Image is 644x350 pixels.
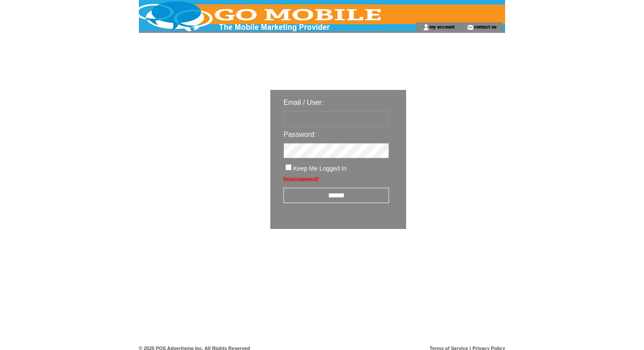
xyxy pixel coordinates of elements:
[429,24,455,29] a: my account
[283,131,316,138] span: Password:
[283,176,319,181] a: Forgot password?
[293,165,347,172] span: Keep Me Logged In
[467,24,474,31] img: contact_us_icon.gif
[432,251,475,262] img: transparent.png
[283,99,324,106] span: Email / User:
[423,24,429,31] img: account_icon.gif
[474,24,497,29] a: contact us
